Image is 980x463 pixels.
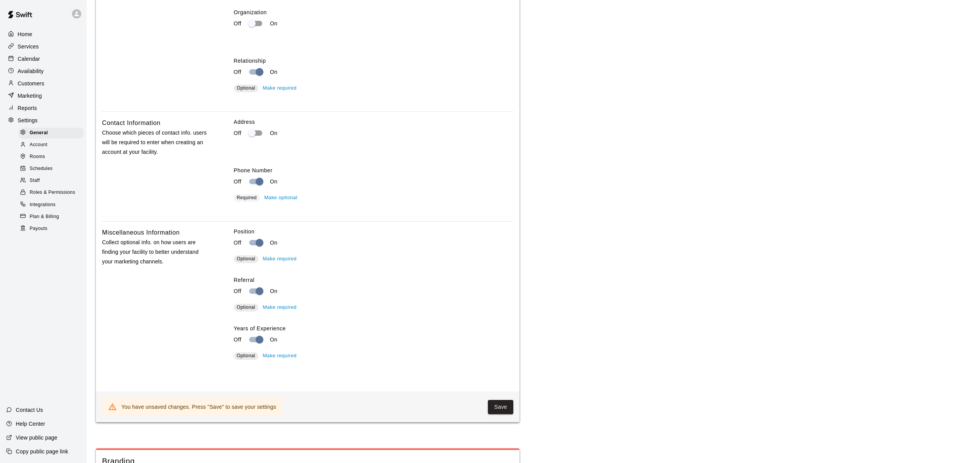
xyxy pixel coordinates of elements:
span: Schedules [30,165,53,173]
span: Plan & Billing [30,213,59,221]
p: Marketing [18,92,42,100]
a: Calendar [6,53,80,65]
a: Customers [6,78,80,89]
a: Settings [6,115,80,126]
p: Help Center [16,420,45,428]
p: Home [18,30,32,38]
div: You have unsaved changes. Press "Save" to save your settings [121,400,276,414]
a: Home [6,28,80,40]
button: Make required [261,82,298,94]
p: Services [18,43,39,50]
label: Address [234,118,513,126]
p: Off [234,336,241,344]
button: Make required [261,301,298,313]
a: Payouts [18,223,87,235]
span: Optional [237,353,255,358]
p: Off [234,20,241,28]
label: Referral [234,276,513,284]
a: Availability [6,65,80,77]
div: Plan & Billing [18,212,84,222]
span: Rooms [30,153,45,161]
a: Rooms [18,151,87,163]
label: Position [234,228,513,235]
p: Off [234,178,241,186]
a: Reports [6,102,80,114]
p: Copy public page link [16,448,68,455]
p: On [270,287,278,295]
a: Integrations [18,199,87,211]
p: Customers [18,80,44,87]
p: Choose which pieces of contact info. users will be required to enter when creating an account at ... [102,128,209,157]
p: On [270,336,278,344]
h6: Miscellaneous Information [102,228,180,238]
div: Roles & Permissions [18,187,84,198]
p: Off [234,68,241,76]
a: General [18,127,87,139]
span: Optional [237,305,255,310]
button: Make optional [262,192,299,204]
div: Staff [18,175,84,186]
span: Optional [237,256,255,261]
p: Off [234,287,241,295]
button: Make required [261,253,298,265]
h6: Contact Information [102,118,161,128]
p: Availability [18,67,44,75]
p: Settings [18,117,38,124]
p: On [270,129,278,137]
a: Roles & Permissions [18,187,87,199]
a: Schedules [18,163,87,175]
p: Reports [18,104,37,112]
p: On [270,20,278,28]
label: Organization [234,8,513,16]
span: Account [30,141,47,149]
p: Calendar [18,55,40,63]
span: General [30,129,48,137]
span: Payouts [30,225,47,233]
a: Staff [18,175,87,187]
a: Marketing [6,90,80,102]
div: Integrations [18,200,84,210]
label: Relationship [234,57,513,65]
p: On [270,178,278,186]
span: Roles & Permissions [30,189,75,197]
a: Services [6,41,80,52]
span: Required [237,195,257,200]
div: Schedules [18,163,84,174]
span: Staff [30,177,40,185]
label: Phone Number [234,167,513,174]
div: Account [18,140,84,150]
a: Account [18,139,87,151]
label: Years of Experience [234,325,513,332]
div: Payouts [18,223,84,234]
a: Plan & Billing [18,211,87,223]
span: Integrations [30,201,56,209]
p: Off [234,129,241,137]
div: General [18,128,84,138]
p: On [270,239,278,247]
p: View public page [16,434,57,441]
p: Off [234,239,241,247]
button: Make required [261,350,298,362]
button: Save [488,400,513,414]
p: On [270,68,278,76]
p: Contact Us [16,406,43,414]
p: Collect optional info. on how users are finding your facility to better understand your marketing... [102,238,209,267]
span: Optional [237,85,255,91]
div: Rooms [18,152,84,162]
